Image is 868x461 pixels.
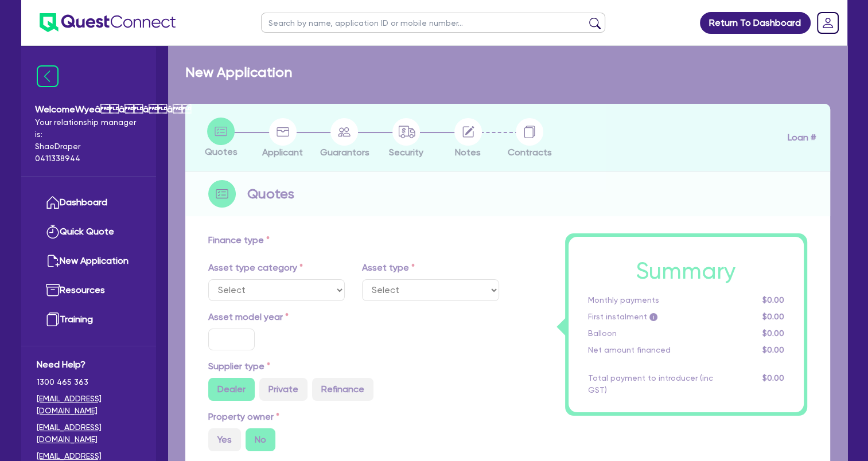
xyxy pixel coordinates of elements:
[46,283,60,297] img: resources
[37,247,141,276] a: New Application
[37,305,141,334] a: Training
[37,276,141,305] a: Resources
[37,358,141,372] span: Need Help?
[37,217,141,247] a: Quick Quote
[261,13,605,33] input: Search by name, application ID or mobile number...
[37,188,141,217] a: Dashboard
[46,254,60,268] img: new-application
[700,12,811,34] a: Return To Dashboard
[40,13,176,32] img: quest-connect-logo-blue
[37,393,141,417] a: [EMAIL_ADDRESS][DOMAIN_NAME]
[37,421,141,446] a: [EMAIL_ADDRESS][DOMAIN_NAME]
[37,376,141,388] span: 1300 465 363
[813,8,843,38] a: Dropdown toggle
[35,116,142,165] span: Your relationship manager is: Shae Draper 0411338944
[46,225,60,239] img: quick-quote
[37,65,59,87] img: icon-menu-close
[46,312,60,326] img: training
[35,103,142,116] span: Welcome Wyeââââ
